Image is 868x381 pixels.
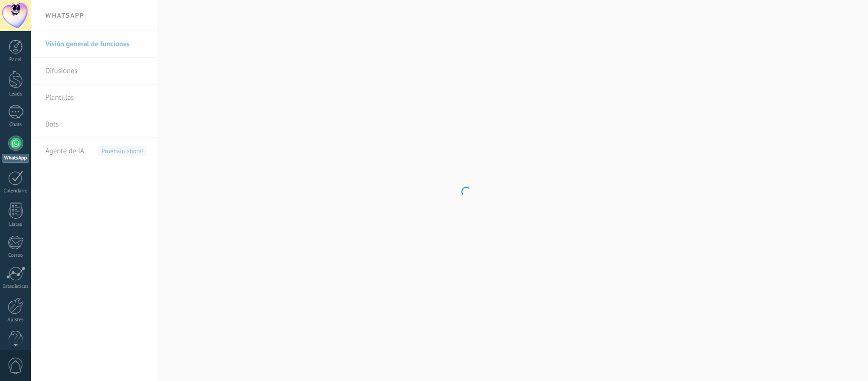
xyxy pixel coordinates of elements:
div: Calendario [2,188,30,194]
div: Chats [2,122,30,128]
div: Ajustes [2,317,30,323]
div: Estadísticas [2,284,30,290]
div: Leads [2,91,30,97]
div: Correo [2,253,30,259]
div: Listas [2,222,30,228]
div: Panel [2,57,30,63]
div: WhatsApp [2,154,29,163]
